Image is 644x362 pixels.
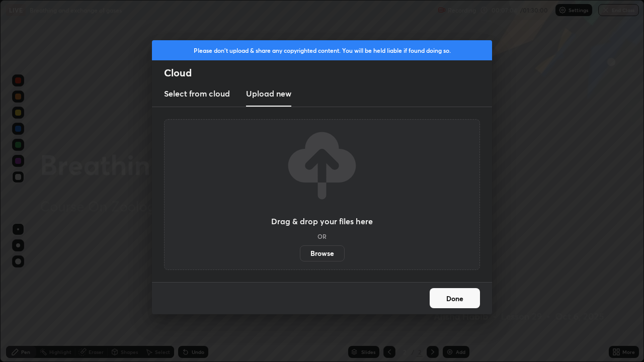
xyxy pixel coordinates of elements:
h3: Select from cloud [164,87,230,100]
button: Done [430,288,480,308]
h3: Upload new [246,87,291,100]
h5: OR [317,233,327,239]
h2: Cloud [164,66,492,79]
h3: Drag & drop your files here [271,217,373,225]
div: Please don't upload & share any copyrighted content. You will be held liable if found doing so. [152,40,492,60]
